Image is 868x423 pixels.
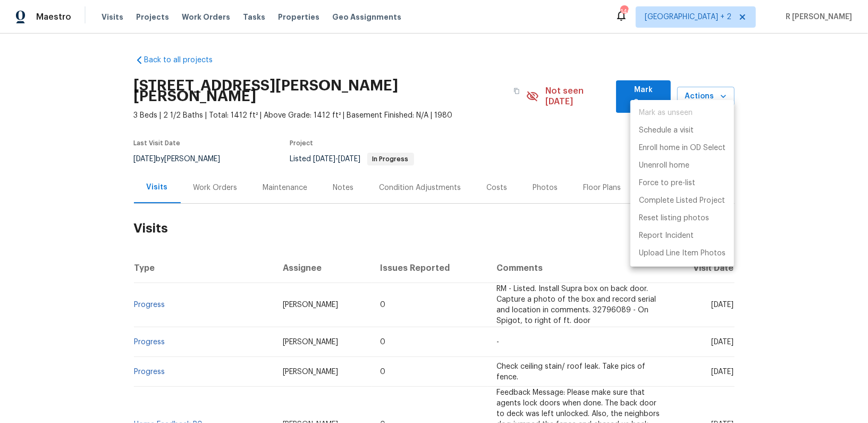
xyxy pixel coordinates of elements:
p: Upload Line Item Photos [639,248,726,259]
p: Complete Listed Project [639,195,725,206]
p: Report Incident [639,230,694,242]
p: Unenroll home [639,160,689,171]
p: Reset listing photos [639,213,709,224]
p: Schedule a visit [639,125,694,136]
p: Enroll home in OD Select [639,143,726,154]
p: Force to pre-list [639,178,695,189]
